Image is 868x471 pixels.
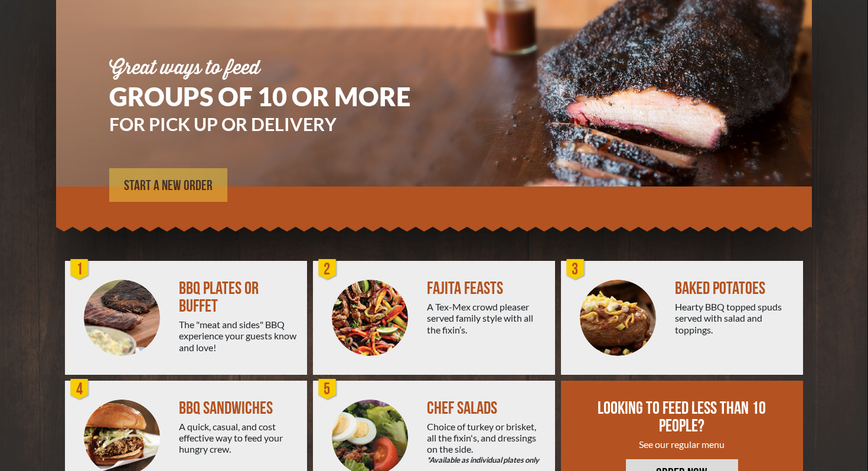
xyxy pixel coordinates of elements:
div: LOOKING TO FEED LESS THAN 10 PEOPLE? [596,400,768,435]
div: The "meat and sides" BBQ experience your guests know and love! [179,319,298,353]
div: FAJITA FEASTS [427,280,546,297]
a: START A NEW ORDER [109,168,227,202]
div: 1 [68,258,92,282]
div: 3 [564,258,588,282]
h3: FOR PICK UP OR DELIVERY [109,115,446,133]
img: PEJ-BBQ-Buffet.png [84,280,160,356]
div: Hearty BBQ topped spuds served with salad and toppings. [675,301,794,335]
div: 2 [316,258,340,282]
div: See our regular menu [596,439,768,450]
span: START A NEW ORDER [124,179,213,193]
div: 4 [68,378,92,401]
img: PEJ-Fajitas.png [332,280,408,356]
em: *Available as individual plates only [427,454,546,466]
div: A quick, casual, and cost effective way to feed your hungry crew. [179,421,298,455]
div: Choice of turkey or brisket, all the fixin's, and dressings on the side. [427,421,546,466]
div: CHEF SALADS [427,400,546,417]
h1: GROUPS OF 10 OR MORE [109,84,446,109]
img: PEJ-Baked-Potato.png [580,280,656,356]
div: BBQ SANDWICHES [179,400,298,417]
div: A Tex-Mex crowd pleaser served family style with all the fixin’s. [427,301,546,335]
div: BAKED POTATOES [675,280,794,297]
div: BBQ PLATES OR BUFFET [179,280,298,315]
div: Great ways to feed [109,59,446,78]
div: 5 [316,378,340,401]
